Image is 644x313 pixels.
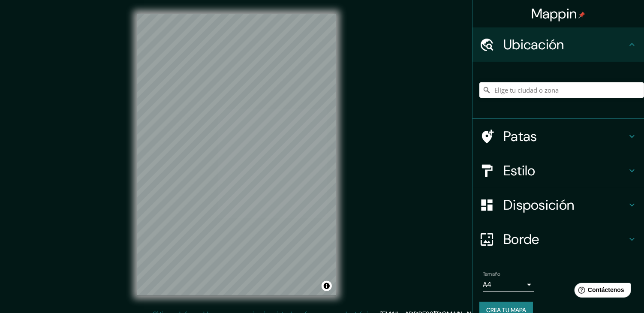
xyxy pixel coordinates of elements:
div: Borde [472,222,644,256]
div: A4 [483,278,534,292]
img: pin-icon.png [578,12,585,18]
font: Borde [503,230,539,248]
iframe: Lanzador de widgets de ayuda [568,280,635,304]
font: Ubicación [503,36,564,54]
div: Patas [472,119,644,153]
div: Ubicación [472,27,644,62]
font: Estilo [503,162,536,180]
font: Disposición [503,196,574,214]
font: Patas [503,127,537,145]
input: Elige tu ciudad o zona [479,82,644,98]
div: Disposición [472,188,644,222]
canvas: Mapa [137,14,336,295]
div: Estilo [472,153,644,188]
font: A4 [483,280,491,289]
font: Tamaño [483,271,500,277]
button: Activar o desactivar atribución [322,281,332,291]
font: Mappin [531,5,577,23]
